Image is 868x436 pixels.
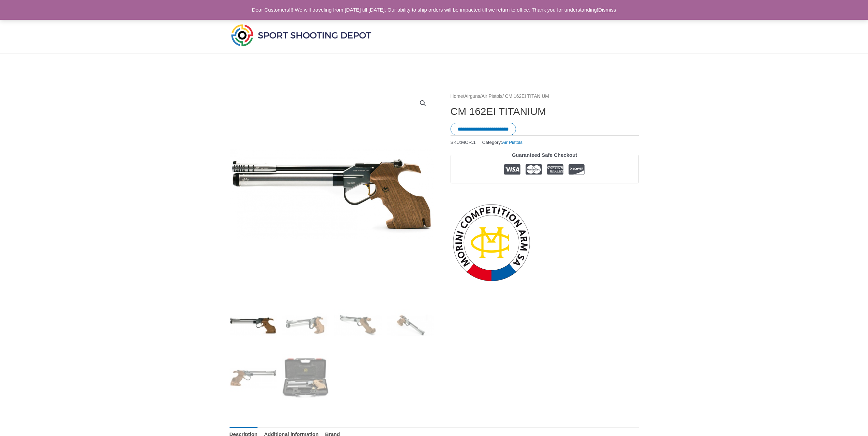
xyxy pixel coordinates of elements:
img: CM 162EI TITANIUM - Image 4 [387,302,434,349]
span: MOR.1 [461,140,476,145]
a: Morini [451,202,532,284]
a: Airguns [464,94,480,99]
img: CM 162EI TITANIUM [230,92,434,297]
a: View full-screen image gallery [417,97,429,109]
img: CM 162EI TITANIUM - Image 5 [230,354,277,402]
legend: Guaranteed Safe Checkout [509,150,580,160]
a: Home [451,94,463,99]
h1: CM 162EI TITANIUM [451,105,639,118]
a: Dismiss [598,7,616,13]
span: Category: [482,138,523,147]
img: Sport Shooting Depot [230,22,373,48]
img: CM 162EI TITANIUM - Image 2 [282,302,329,349]
img: CM 162EI TITANIUM - Image 6 [282,354,329,402]
a: Air Pistols [502,140,523,145]
span: SKU: [451,138,476,147]
iframe: Customer reviews powered by Trustpilot [451,189,639,197]
img: CM 162EI TITANIUM [230,302,277,349]
nav: Breadcrumb [451,92,639,101]
a: Air Pistols [482,94,502,99]
img: CM 162EI TITANIUM - Image 3 [334,302,382,349]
